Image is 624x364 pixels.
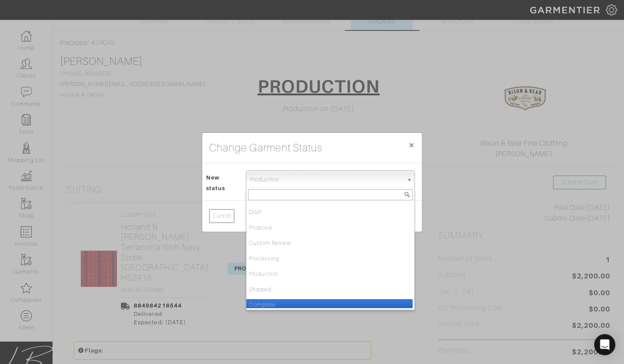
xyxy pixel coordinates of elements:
li: Shipped [246,284,413,295]
span: Production [250,171,403,188]
li: Custom Review [246,237,413,248]
li: Draft [246,206,413,218]
li: Proposal [246,222,413,233]
button: Cancel [209,209,234,223]
div: Open Intercom Messenger [594,334,615,355]
li: Complete [246,299,413,310]
span: New status [206,171,225,195]
li: Processing [246,253,413,264]
li: Production [246,268,413,279]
